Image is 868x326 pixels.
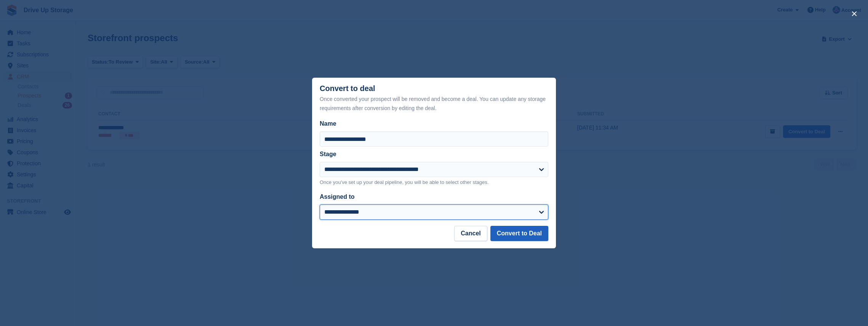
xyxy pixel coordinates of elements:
label: Name [320,119,548,128]
div: Once converted your prospect will be removed and become a deal. You can update any storage requir... [320,94,548,113]
button: Cancel [454,226,487,241]
button: Convert to Deal [490,226,548,241]
label: Assigned to [320,193,355,200]
div: Convert to deal [320,84,548,113]
p: Once you've set up your deal pipeline, you will be able to select other stages. [320,179,548,186]
button: close [848,8,860,20]
label: Stage [320,151,336,157]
